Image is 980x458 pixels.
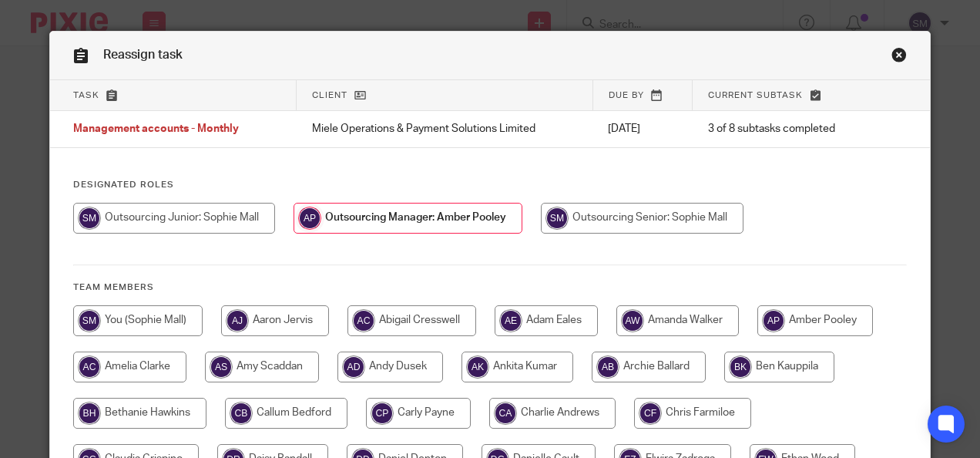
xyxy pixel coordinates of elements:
[73,179,908,191] h4: Designated Roles
[73,124,239,135] span: Management accounts - Monthly
[73,281,908,294] h4: Team members
[708,91,803,99] span: Current subtask
[73,91,99,99] span: Task
[312,121,577,136] p: Miele Operations & Payment Solutions Limited
[891,47,907,68] a: Close this dialog window
[693,111,877,148] td: 3 of 8 subtasks completed
[609,91,644,99] span: Due by
[103,49,183,61] span: Reassign task
[608,121,676,136] p: [DATE]
[312,91,347,99] span: Client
